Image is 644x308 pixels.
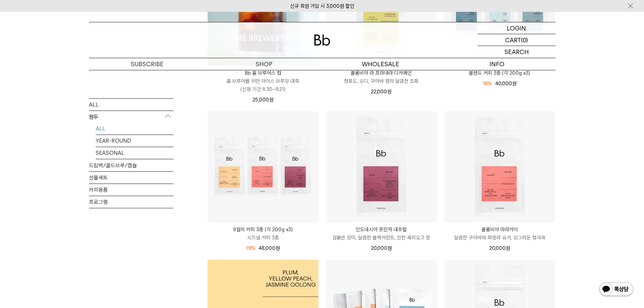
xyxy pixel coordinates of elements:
[483,79,492,88] div: 18%
[495,80,517,87] span: 40,000
[208,77,318,93] p: 홈 브루어를 위한 아이스 브루잉 대회 (신청 기간 8.30~9.21)
[208,111,318,222] img: 9월의 커피 3종 (각 200g x3)
[371,89,391,95] span: 22,000
[269,97,273,103] span: 원
[246,244,255,252] div: 19%
[326,69,437,77] p: 콜롬비아 라 프라데라 디카페인
[89,98,173,110] a: ALL
[89,58,206,70] a: SUBSCRIBE
[96,147,173,159] a: SEASONAL
[96,122,173,134] a: ALL
[444,234,555,242] p: 달콤한 구아바와 파넬라 슈거, 싱그러운 청사과
[599,282,634,298] img: 카카오톡 채널 1:1 채팅 버튼
[444,69,555,77] a: 블렌드 커피 3종 (각 200g x3)
[387,89,391,95] span: 원
[507,22,526,34] p: LOGIN
[208,226,318,234] p: 9월의 커피 3종 (각 200g x3)
[89,111,173,123] p: 원두
[89,184,173,195] a: 커피용품
[276,245,280,251] span: 원
[326,69,437,85] a: 콜롬비아 라 프라데라 디카페인 청포도, 오디, 구아바 잼의 달콤한 조화
[326,234,437,242] p: 검붉은 장미, 달콤한 블랙커런트, 진한 셰리오크 향
[326,226,437,242] a: 인도네시아 프린자 내추럴 검붉은 장미, 달콤한 블랙커런트, 진한 셰리오크 향
[208,69,318,93] a: Bb 홈 브루어스 컵 홈 브루어를 위한 아이스 브루잉 대회(신청 기간 8.30~9.21)
[208,69,318,77] p: Bb 홈 브루어스 컵
[290,3,354,9] a: 신규 회원 가입 시 3,000원 할인
[478,22,555,34] a: LOGIN
[89,171,173,183] a: 선물세트
[326,111,437,222] img: 인도네시아 프린자 내추럴
[444,111,555,222] img: 콜롬비아 마라카이
[439,58,555,70] p: INFO
[387,245,392,251] span: 원
[208,234,318,242] p: 시즈널 커피 3종
[512,80,517,87] span: 원
[505,34,521,46] p: CART
[444,226,555,242] a: 콜롬비아 마라카이 달콤한 구아바와 파넬라 슈거, 싱그러운 청사과
[371,245,392,251] span: 20,000
[208,226,318,242] a: 9월의 커피 3종 (각 200g x3) 시즈널 커피 3종
[504,46,529,58] p: SEARCH
[322,58,439,70] p: WHOLESALE
[314,34,330,46] img: 로고
[521,34,528,46] p: (0)
[96,135,173,146] a: YEAR-ROUND
[259,245,280,251] span: 48,000
[206,58,322,70] a: SHOP
[478,34,555,46] a: CART (0)
[89,196,173,208] a: 프로그램
[489,245,510,251] span: 20,000
[89,159,173,171] a: 드립백/콜드브루/캡슐
[506,245,510,251] span: 원
[326,77,437,85] p: 청포도, 오디, 구아바 잼의 달콤한 조화
[444,226,555,234] p: 콜롬비아 마라카이
[253,97,273,103] span: 25,000
[326,226,437,234] p: 인도네시아 프린자 내추럴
